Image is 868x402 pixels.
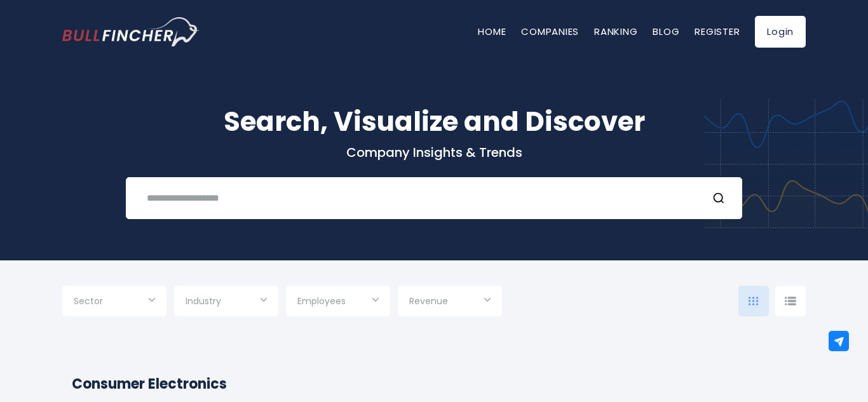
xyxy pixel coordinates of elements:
[72,373,796,394] h2: Consumer Electronics
[62,17,199,46] a: Go to homepage
[186,295,221,307] span: Industry
[653,25,679,38] a: Blog
[74,291,155,314] input: Selection
[62,17,200,46] img: Bullfincher logo
[521,25,579,38] a: Companies
[755,16,806,48] a: Login
[297,295,346,307] span: Employees
[478,25,506,38] a: Home
[62,102,806,142] h1: Search, Visualize and Discover
[749,297,759,305] img: icon-comp-grid.svg
[409,291,491,314] input: Selection
[409,295,448,307] span: Revenue
[695,25,740,38] a: Register
[785,297,796,305] img: icon-comp-list-view.svg
[74,295,103,307] span: Sector
[62,144,806,161] p: Company Insights & Trends
[594,25,637,38] a: Ranking
[297,291,379,314] input: Selection
[186,291,267,314] input: Selection
[712,190,729,206] button: Search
